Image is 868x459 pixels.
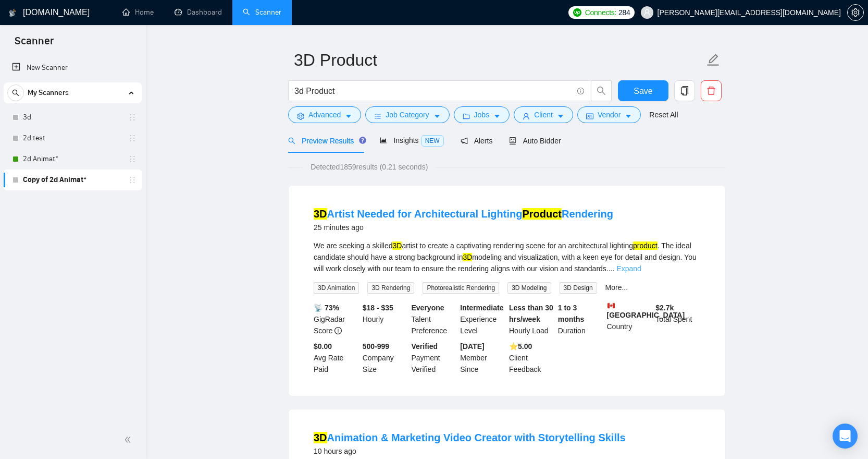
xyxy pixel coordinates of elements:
b: 500-999 [363,342,389,351]
span: folder [463,112,470,120]
span: holder [128,176,137,184]
span: 3D Modeling [507,282,551,294]
b: Intermediate [460,304,503,312]
a: setting [847,8,864,17]
div: Hourly Load [507,302,556,336]
b: Verified [412,342,438,351]
a: Expand [616,264,641,273]
button: copy [674,80,695,101]
a: New Scanner [12,57,133,78]
span: ... [609,264,615,273]
span: holder [128,155,137,163]
button: folderJobscaret-down [454,106,510,123]
div: 10 hours ago [314,445,626,457]
b: 1 to 3 months [558,304,585,323]
span: Alerts [461,137,493,145]
span: Save [634,84,652,98]
span: NEW [421,135,444,147]
mark: product [633,241,658,250]
div: Hourly [361,302,410,336]
b: $18 - $35 [363,304,393,312]
div: GigRadar Score [312,302,361,336]
span: Preview Results [288,137,363,145]
span: caret-down [557,112,564,120]
span: setting [297,112,304,120]
div: We are seeking a skilled artist to create a captivating rendering scene for an architectural ligh... [314,240,700,274]
span: 3D Rendering [367,282,414,294]
a: dashboardDashboard [175,8,222,17]
a: 2d test [23,128,122,149]
input: Scanner name... [294,47,704,73]
button: userClientcaret-down [514,106,573,123]
div: Member Since [458,341,507,375]
span: double-left [124,434,134,445]
li: New Scanner [4,57,142,78]
img: logo [9,5,16,21]
mark: 3D [314,432,327,443]
span: bars [374,112,381,120]
b: ⭐️ 5.00 [509,342,532,351]
span: Advanced [308,109,341,120]
span: Photorealistic Rendering [423,282,499,294]
span: user [643,9,651,16]
li: My Scanners [4,82,142,190]
span: idcard [586,112,593,120]
span: robot [509,137,516,144]
div: Open Intercom Messenger [833,424,858,449]
a: 3DAnimation & Marketing Video Creator with Storytelling Skills [314,432,626,443]
span: search [8,89,23,96]
span: 284 [618,7,630,18]
div: Experience Level [458,302,507,336]
span: caret-down [493,112,501,120]
span: holder [128,134,137,142]
span: info-circle [577,88,584,94]
div: Company Size [361,341,410,375]
a: Copy of 2d Animat* [23,170,122,190]
a: Reset All [649,109,678,120]
a: 3DArtist Needed for Architectural LightingProductRendering [314,208,613,220]
span: My Scanners [28,82,69,103]
span: Scanner [6,33,62,55]
span: edit [706,53,720,67]
button: barsJob Categorycaret-down [365,106,449,123]
div: Tooltip anchor [358,136,367,145]
div: Duration [556,302,605,336]
mark: 3D [463,253,472,261]
input: Search Freelance Jobs... [294,84,573,98]
button: delete [701,80,722,101]
span: Auto Bidder [509,137,561,145]
b: $ 2.7k [655,304,674,312]
div: Country [605,302,654,336]
b: $0.00 [314,342,332,351]
span: Job Category [386,109,429,120]
b: Less than 30 hrs/week [509,304,553,323]
mark: 3D [314,208,327,220]
span: caret-down [433,112,441,120]
img: 🇨🇦 [607,302,615,309]
button: search [7,84,24,101]
div: 25 minutes ago [314,221,613,234]
a: 2d Animat* [23,149,122,170]
b: Everyone [412,304,444,312]
div: Payment Verified [410,341,458,375]
div: Client Feedback [507,341,556,375]
button: search [591,80,612,101]
span: Connects: [585,7,616,18]
span: delete [701,86,721,95]
span: holder [128,113,137,122]
span: Detected 1859 results (0.21 seconds) [303,161,435,173]
span: caret-down [345,112,352,120]
a: homeHome [122,8,154,17]
button: settingAdvancedcaret-down [288,106,361,123]
span: 3D Design [560,282,597,294]
span: copy [675,86,695,95]
span: info-circle [334,327,342,334]
span: Jobs [474,109,490,120]
div: Avg Rate Paid [312,341,361,375]
mark: Product [522,208,562,220]
a: More... [605,283,628,292]
span: Insights [380,136,443,144]
b: [GEOGRAPHIC_DATA] [607,302,685,319]
button: setting [847,4,864,21]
